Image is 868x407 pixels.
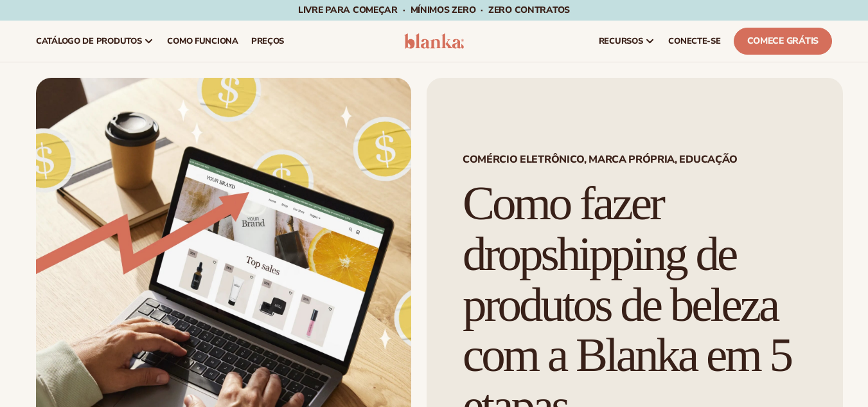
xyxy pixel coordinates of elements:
[36,35,141,47] font: catálogo de produtos
[411,4,476,16] font: Mínimos ZERO
[481,4,483,16] font: ·
[404,33,465,49] img: logotipo
[251,35,284,47] font: preços
[245,21,290,62] a: preços
[167,35,238,47] font: Como funciona
[599,35,643,47] font: recursos
[488,4,570,16] font: ZERO contratos
[662,21,727,62] a: CONECTE-SE
[734,28,832,55] a: Comece grátis
[747,35,819,47] font: Comece grátis
[463,152,738,167] font: Comércio eletrônico, marca própria, EDUCAÇÃO
[161,21,244,62] a: Como funciona
[668,35,720,47] font: CONECTE-SE
[298,4,398,16] font: Livre para começar
[403,4,405,16] font: ·
[592,21,662,62] a: recursos
[30,21,161,62] a: catálogo de produtos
